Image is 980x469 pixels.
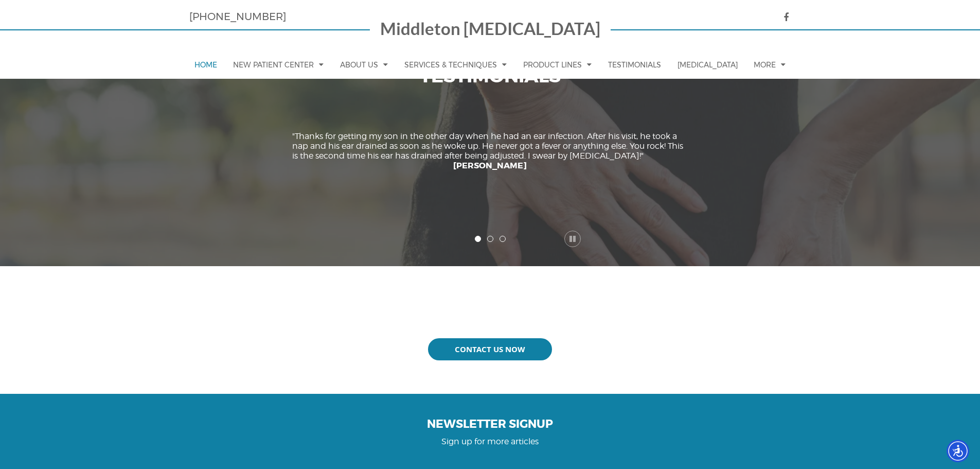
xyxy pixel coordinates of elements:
div: icon pause [565,231,580,247]
span: " [292,131,295,141]
a: About Us [335,50,393,79]
a: More [749,50,791,79]
a: New Patient Center [228,50,329,79]
a: [MEDICAL_DATA] [672,51,743,79]
a: Services & Techniques [399,50,512,79]
div: Thanks for getting my son in the other day when he had an ear infection. After his visit, he took... [292,131,688,161]
a: Product Lines [518,50,597,79]
a: Contact Us Now [428,338,552,360]
h2: NEWSLETTER SIGNUP [241,417,740,437]
a: [PHONE_NUMBER] [189,10,286,23]
a: Home [189,51,222,79]
a: 1 [475,236,481,242]
a: icon facebook [773,12,791,23]
a: 3 [500,236,506,242]
span: " [641,151,644,161]
a: Testimonials [603,51,666,79]
div: [PERSON_NAME] [292,161,688,183]
a: Middleton [MEDICAL_DATA] [380,21,600,40]
h3: Sign up for more articles [241,437,740,446]
div: Accessibility Menu [947,440,969,462]
h2: TESTIMONIALS [292,65,688,88]
a: 2 [487,236,493,242]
